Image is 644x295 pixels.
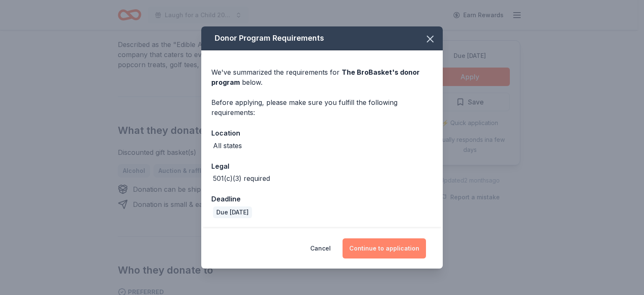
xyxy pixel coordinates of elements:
div: We've summarized the requirements for below. [211,67,433,87]
div: Before applying, please make sure you fulfill the following requirements: [211,97,433,117]
div: Location [211,128,433,138]
div: 501(c)(3) required [213,173,270,183]
div: Due [DATE] [213,206,252,218]
div: Donor Program Requirements [201,26,443,50]
button: Continue to application [343,238,426,258]
button: Cancel [310,238,331,258]
div: Deadline [211,193,433,204]
div: All states [213,141,242,151]
div: Legal [211,161,433,172]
